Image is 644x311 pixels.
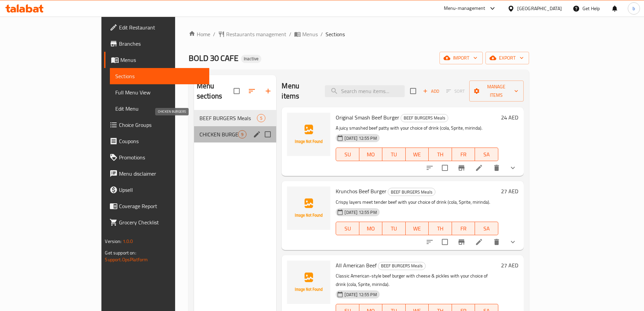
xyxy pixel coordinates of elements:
[475,238,483,246] a: Edit menu item
[336,272,498,289] p: Classic American-style beef burger with cheese & pickles with your choice of drink (cola, Sprite,...
[115,88,204,96] span: Full Menu View
[438,235,452,249] span: Select to update
[442,86,469,96] span: Select section first
[452,148,475,161] button: FR
[475,83,518,99] span: Manage items
[189,30,529,38] nav: breadcrumb
[105,237,121,246] span: Version:
[336,124,498,132] p: A juicy smashed beef patty with your choice of drink (cola, Sprite, mirinda).
[104,19,209,36] a: Edit Restaurant
[388,188,435,196] span: BEEF BURGERS Meals
[422,160,438,176] button: sort-choices
[401,114,448,122] span: BEEF BURGERS Meals
[189,50,238,66] span: BOLD 30 CAFE
[104,165,209,182] a: Menu disclaimer
[302,30,318,38] span: Menus
[478,224,495,234] span: SA
[119,40,204,48] span: Branches
[475,148,498,161] button: SA
[488,160,505,176] button: delete
[452,222,475,235] button: FR
[406,222,429,235] button: WE
[382,222,405,235] button: TU
[491,54,524,62] span: export
[488,234,505,250] button: delete
[485,52,529,64] button: export
[444,4,485,13] div: Menu-management
[505,160,521,176] button: show more
[199,114,257,122] div: BEEF BURGERS Meals
[455,224,472,234] span: FR
[501,261,518,270] h6: 27 AED
[194,110,277,126] div: BEEF BURGERS Meals5
[257,115,265,121] span: 5
[445,54,477,62] span: import
[105,248,136,257] span: Get support on:
[194,126,277,142] div: CHICKEN BURGERS9edit
[104,36,209,52] a: Branches
[385,224,403,234] span: TU
[287,113,330,156] img: Original Smash Beef Burger
[439,52,483,64] button: import
[119,170,204,178] span: Menu disclaimer
[218,30,286,38] a: Restaurants management
[336,148,359,161] button: SU
[230,84,244,98] span: Select all sections
[119,23,204,31] span: Edit Restaurant
[633,5,635,12] span: b
[422,234,438,250] button: sort-choices
[342,135,379,141] span: [DATE] 12:55 PM
[420,86,442,96] button: Add
[289,30,291,38] li: /
[104,117,209,133] a: Choice Groups
[115,72,204,80] span: Sections
[282,81,317,101] h2: Menu items
[260,83,276,99] button: Add section
[359,148,382,161] button: MO
[475,164,483,172] a: Edit menu item
[199,130,238,138] span: CHICKEN BURGERS
[119,153,204,161] span: Promotions
[104,198,209,214] a: Coverage Report
[238,130,246,138] div: items
[478,150,495,159] span: SA
[123,237,133,246] span: 1.0.0
[469,81,523,102] button: Manage items
[104,182,209,198] a: Upsell
[509,164,517,172] svg: Show Choices
[104,52,209,68] a: Menus
[385,150,403,159] span: TU
[226,30,286,38] span: Restaurants management
[325,85,405,97] input: search
[336,186,386,196] span: Krunchos Beef Burger
[455,150,472,159] span: FR
[438,161,452,175] span: Select to update
[238,131,246,138] span: 9
[406,84,420,98] span: Select section
[382,148,405,161] button: TU
[401,114,448,122] div: BEEF BURGERS Meals
[294,30,318,38] a: Menus
[110,84,209,101] a: Full Menu View
[252,129,262,139] button: edit
[287,186,330,230] img: Krunchos Beef Burger
[104,214,209,230] a: Grocery Checklist
[257,114,265,122] div: items
[362,150,380,159] span: MO
[422,87,440,95] span: Add
[115,105,204,113] span: Edit Menu
[408,224,426,234] span: WE
[105,255,148,264] a: Support.OpsPlatform
[336,198,498,206] p: Crispy layers meet tender beef with your choice of drink (cola, Sprite, mirinda).
[241,55,261,63] div: Inactive
[287,261,330,304] img: All American Beef
[431,150,449,159] span: TH
[342,209,379,216] span: [DATE] 12:55 PM
[429,222,452,235] button: TH
[359,222,382,235] button: MO
[378,262,425,270] span: BEEF BURGERS Meals
[119,218,204,226] span: Grocery Checklist
[408,150,426,159] span: WE
[110,68,209,84] a: Sections
[336,260,377,270] span: All American Beef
